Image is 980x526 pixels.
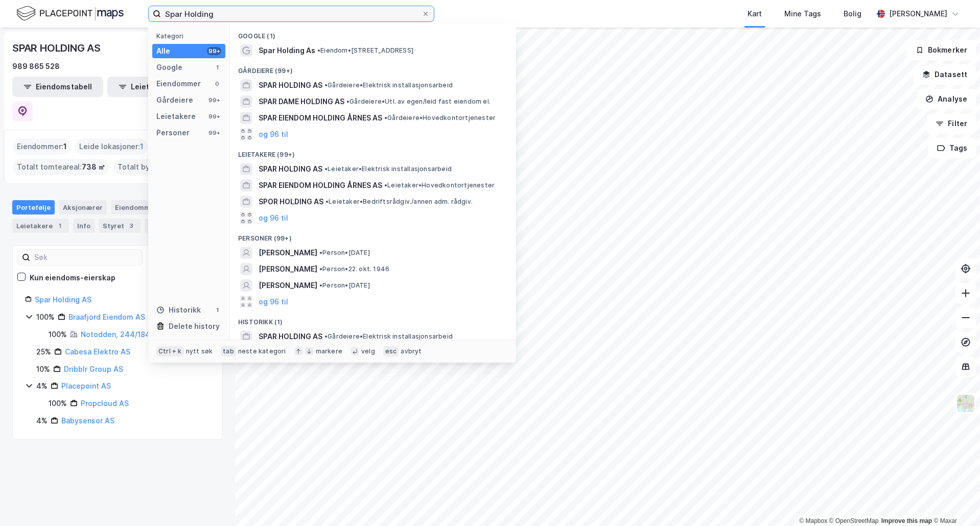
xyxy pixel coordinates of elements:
[107,77,198,97] button: Leietakertabell
[213,80,221,88] div: 0
[30,250,142,265] input: Søk
[259,163,322,175] span: SPAR HOLDING AS
[259,330,322,343] span: SPAR HOLDING AS
[111,200,174,214] div: Eiendommer
[319,281,322,289] span: •
[384,181,387,189] span: •
[63,140,67,153] span: 1
[907,40,976,60] button: Bokmerker
[317,46,413,55] span: Eiendom • [STREET_ADDRESS]
[126,221,136,231] div: 3
[230,310,516,328] div: Historikk (1)
[384,114,387,122] span: •
[81,330,150,339] a: Notodden, 244/184
[213,306,221,314] div: 1
[319,281,370,290] span: Person • [DATE]
[207,129,221,137] div: 99+
[156,45,170,57] div: Alle
[324,332,453,341] span: Gårdeiere • Elektrisk installasjonsarbeid
[36,346,51,358] div: 25%
[12,200,55,214] div: Portefølje
[207,112,221,121] div: 99+
[213,63,221,71] div: 1
[64,365,123,373] a: Dribblr Group AS
[12,219,69,233] div: Leietakere
[927,113,976,134] button: Filter
[49,397,67,410] div: 100%
[238,347,286,355] div: neste kategori
[259,79,322,91] span: SPAR HOLDING AS
[259,263,317,275] span: [PERSON_NAME]
[346,98,491,106] span: Gårdeiere • Utl. av egen/leid fast eiendom el.
[324,165,452,173] span: Leietaker • Elektrisk installasjonsarbeid
[156,94,193,106] div: Gårdeiere
[156,61,182,74] div: Google
[68,313,145,321] a: Braafjord Eiendom AS
[259,95,344,108] span: SPAR DAME HOLDING AS
[325,198,329,205] span: •
[384,181,495,189] span: Leietaker • Hovedkontortjenester
[65,347,130,356] a: Cabesa Elektro AS
[16,5,124,22] img: logo.f888ab2527a4732fd821a326f86c7f29.svg
[156,127,190,139] div: Personer
[748,8,762,20] div: Kart
[156,346,184,356] div: Ctrl + k
[161,6,422,21] input: Søk på adresse, matrikkel, gårdeiere, leietakere eller personer
[156,304,201,316] div: Historikk
[49,328,67,341] div: 100%
[317,46,320,54] span: •
[929,477,980,526] div: Kontrollprogram for chat
[259,247,317,259] span: [PERSON_NAME]
[316,347,342,355] div: markere
[881,517,932,524] a: Improve this map
[81,399,129,408] a: Propcloud AS
[221,346,236,356] div: tab
[844,8,861,20] div: Bolig
[207,96,221,104] div: 99+
[929,477,980,526] iframe: Chat Widget
[914,64,976,85] button: Datasett
[12,40,103,56] div: SPAR HOLDING AS
[35,295,91,304] a: Spar Holding AS
[36,363,50,375] div: 10%
[156,32,225,40] div: Kategori
[917,89,976,109] button: Analyse
[324,165,328,173] span: •
[259,296,288,308] button: og 96 til
[829,517,879,524] a: OpenStreetMap
[156,110,196,123] div: Leietakere
[324,81,453,89] span: Gårdeiere • Elektrisk installasjonsarbeid
[207,47,221,55] div: 99+
[384,114,496,122] span: Gårdeiere • Hovedkontortjenester
[61,381,111,390] a: Placepoint AS
[401,347,422,355] div: avbryt
[169,320,220,332] div: Delete history
[346,98,349,105] span: •
[259,112,382,124] span: SPAR EIENDOM HOLDING ÅRNES AS
[12,77,103,97] button: Eiendomstabell
[82,161,105,173] span: 738 ㎡
[12,60,60,73] div: 989 865 528
[259,279,317,292] span: [PERSON_NAME]
[13,138,71,155] div: Eiendommer :
[799,517,827,524] a: Mapbox
[319,265,389,273] span: Person • 22. okt. 1946
[36,415,48,427] div: 4%
[319,249,370,257] span: Person • [DATE]
[55,221,65,231] div: 1
[325,198,473,206] span: Leietaker • Bedriftsrådgiv./annen adm. rådgiv.
[230,142,516,161] div: Leietakere (99+)
[259,128,288,140] button: og 96 til
[230,59,516,77] div: Gårdeiere (99+)
[784,8,821,20] div: Mine Tags
[319,249,322,256] span: •
[259,179,382,192] span: SPAR EIENDOM HOLDING ÅRNES AS
[928,138,976,158] button: Tags
[186,347,213,355] div: nytt søk
[324,332,328,340] span: •
[145,219,215,233] div: Transaksjoner
[259,212,288,224] button: og 96 til
[99,219,141,233] div: Styret
[324,81,328,89] span: •
[140,140,144,153] span: 1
